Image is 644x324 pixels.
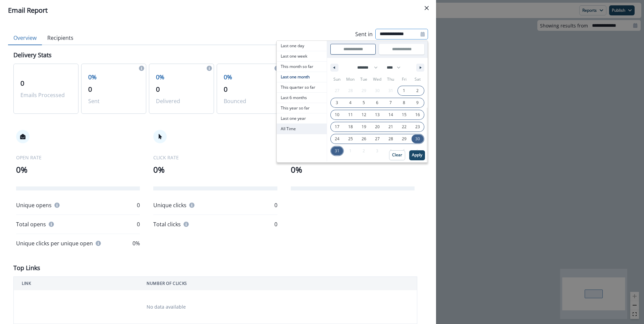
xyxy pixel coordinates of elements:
[409,150,425,160] button: Apply
[8,31,42,45] button: Overview
[330,97,344,109] button: 3
[402,109,407,121] span: 15
[344,109,357,121] button: 11
[224,85,227,94] span: 0
[388,109,393,121] span: 14
[224,73,275,82] p: 0%
[277,103,327,113] span: This year so far
[330,133,344,145] button: 24
[291,164,415,176] p: 0%
[397,74,411,85] span: Fri
[14,277,139,291] th: LINK
[384,109,397,121] button: 14
[88,85,92,94] span: 0
[16,164,140,176] p: 0%
[388,121,393,133] span: 21
[349,97,352,109] span: 4
[371,109,384,121] button: 13
[411,133,424,145] button: 30
[344,74,357,85] span: Mon
[335,133,339,145] span: 24
[277,62,327,72] button: This month so far
[16,201,52,209] p: Unique opens
[42,31,79,45] button: Recipients
[330,121,344,133] button: 17
[403,97,405,109] span: 8
[415,133,420,145] span: 30
[411,121,424,133] button: 23
[335,109,339,121] span: 10
[411,97,424,109] button: 9
[139,290,417,324] td: No data available
[137,201,140,209] p: 0
[344,121,357,133] button: 18
[153,154,277,161] p: CLICK RATE
[153,164,277,176] p: 0%
[277,41,327,51] span: Last one day
[402,121,407,133] span: 22
[224,97,275,105] p: Bounced
[330,145,344,157] button: 31
[16,220,46,228] p: Total opens
[384,133,397,145] button: 28
[156,97,207,105] p: Delivered
[376,97,378,109] span: 6
[277,51,327,62] button: Last one week
[397,85,411,97] button: 1
[384,121,397,133] button: 21
[362,121,366,133] span: 19
[13,51,52,60] p: Delivery Stats
[335,121,339,133] span: 17
[375,121,380,133] span: 20
[415,121,420,133] span: 23
[403,85,405,97] span: 1
[344,97,357,109] button: 4
[375,109,380,121] span: 13
[397,109,411,121] button: 15
[412,153,422,157] p: Apply
[397,121,411,133] button: 22
[13,263,40,272] p: Top Links
[277,93,327,103] span: Last 6 months
[132,239,140,247] p: 0%
[274,201,277,209] p: 0
[397,97,411,109] button: 8
[277,103,327,113] button: This year so far
[335,145,339,157] span: 31
[139,277,417,291] th: NUMBER OF CLICKS
[384,97,397,109] button: 7
[392,153,402,157] p: Clear
[357,97,371,109] button: 5
[389,150,405,160] button: Clear
[277,72,327,82] span: Last one month
[348,133,353,145] span: 25
[348,121,353,133] span: 18
[375,133,380,145] span: 27
[20,91,71,99] p: Emails Processed
[357,74,371,85] span: Tue
[348,109,353,121] span: 11
[362,133,366,145] span: 26
[371,74,384,85] span: Wed
[411,109,424,121] button: 16
[330,109,344,121] button: 10
[416,97,419,109] span: 9
[153,201,186,209] p: Unique clicks
[16,154,140,161] p: OPEN RATE
[274,220,277,228] p: 0
[330,74,344,85] span: Sun
[421,3,432,13] button: Close
[277,113,327,124] span: Last one year
[277,113,327,124] button: Last one year
[384,74,397,85] span: Thu
[415,109,420,121] span: 16
[16,239,93,247] p: Unique clicks per unique open
[277,82,327,93] button: This quarter so far
[156,73,207,82] p: 0%
[88,73,139,82] p: 0%
[388,133,393,145] span: 28
[362,109,366,121] span: 12
[371,97,384,109] button: 6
